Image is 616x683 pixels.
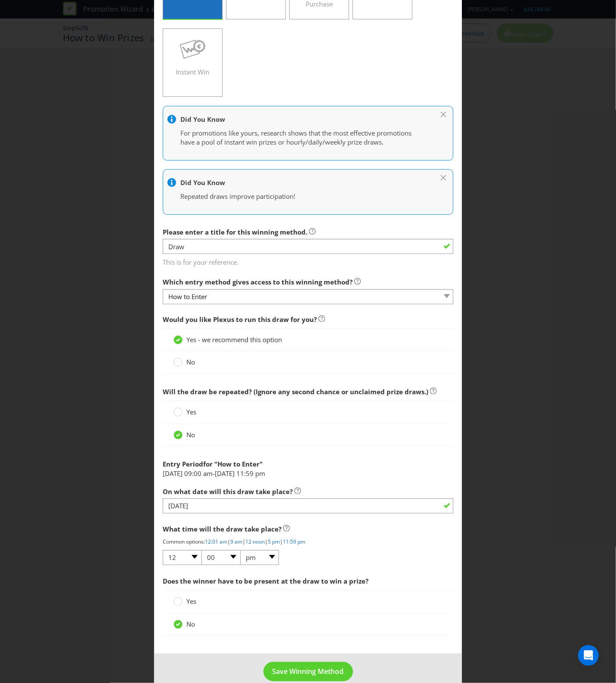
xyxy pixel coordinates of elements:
[260,460,263,468] span: "
[186,358,195,366] span: No
[578,645,599,666] div: Open Intercom Messenger
[217,460,260,468] span: How to Enter
[163,498,454,513] input: DD/MM/YYYY
[163,460,203,468] span: Entry Period
[263,662,353,681] button: Save Winning Method
[186,620,195,628] span: No
[180,192,427,201] p: Repeated draws improve participation!
[163,487,293,496] span: On what date will this draw take place?
[186,335,282,344] span: Yes - we recommend this option
[268,538,280,545] a: 5 pm
[184,469,213,478] span: 09:00 am
[163,538,205,545] span: Common options:
[236,469,265,478] span: 11:59 pm
[180,129,427,147] p: For promotions like yours, research shows that the most effective promotions have a pool of insta...
[163,228,307,236] span: Please enter a title for this winning method.
[163,278,353,286] span: Which entry method gives access to this winning method?
[283,538,305,545] a: 11:59 pm
[163,387,428,396] span: Will the draw be repeated? (Ignore any second chance or unclaimed prize draws.)
[163,525,282,533] span: What time will the draw take place?
[163,577,368,585] span: Does the winner have to be present at the draw to win a prize?
[163,254,454,267] span: This is for your reference.
[272,667,344,676] span: Save Winning Method
[163,469,183,478] span: [DATE]
[163,315,317,324] span: Would you like Plexus to run this draw for you?
[265,538,268,545] span: |
[186,597,196,606] span: Yes
[176,68,210,76] span: Instant Win
[280,538,283,545] span: |
[203,460,217,468] span: for "
[242,538,245,545] span: |
[230,538,242,545] a: 9 am
[186,408,196,416] span: Yes
[245,538,265,545] a: 12 noon
[213,469,215,478] span: -
[227,538,230,545] span: |
[215,469,235,478] span: [DATE]
[186,430,195,439] span: No
[205,538,227,545] a: 12:01 am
